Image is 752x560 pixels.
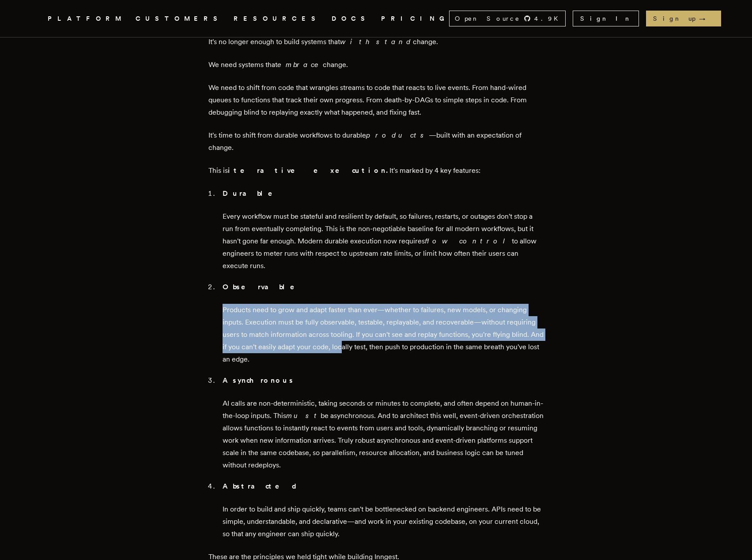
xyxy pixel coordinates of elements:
[340,37,413,46] em: withstand
[223,210,544,272] p: Every workflow must be stateful and resilient by default, so failures, restarts, or outages don't...
[223,397,544,471] p: AI calls are non-deterministic, taking seconds or minutes to complete, and often depend on human-...
[286,411,321,420] em: must
[228,166,389,175] strong: iterative execution.
[534,14,563,23] span: 4.9 K
[332,13,370,24] a: DOCS
[223,283,307,291] strong: Observable
[646,11,721,26] a: Sign up
[381,13,449,24] a: PRICING
[223,482,304,490] strong: Abstracted
[208,129,544,154] p: It's time to shift from durable workflows to durable —built with an expectation of change.
[208,164,544,177] p: This is It's marked by 4 key features:
[425,237,512,245] em: flow control
[208,59,544,71] p: We need systems that change.
[208,36,544,48] p: It's no longer enough to build systems that change.
[366,131,429,139] em: products
[223,304,544,366] p: Products need to grow and adapt faster than ever—whether to failures, new models, or changing inp...
[223,503,544,540] p: In order to build and ship quickly, teams can't be bottlenecked on backend engineers. APIs need t...
[573,11,639,26] a: Sign In
[136,13,223,24] a: CUSTOMERS
[48,13,125,24] button: PLATFORM
[277,60,323,69] em: embrace
[208,82,544,119] p: We need to shift from code that wrangles streams to code that reacts to live events. From hand-wi...
[699,14,714,23] span: →
[455,14,520,23] span: Open Source
[223,376,294,385] strong: Asynchronous
[223,189,285,198] strong: Durable
[234,13,321,24] button: RESOURCES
